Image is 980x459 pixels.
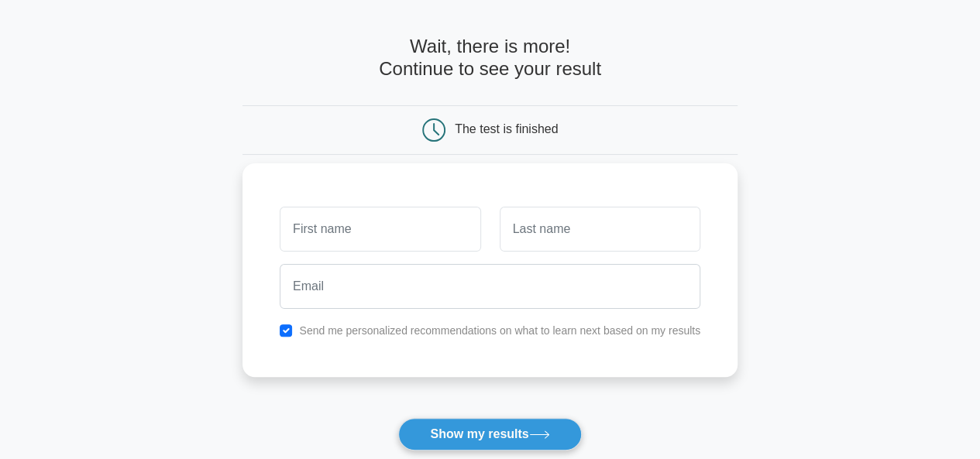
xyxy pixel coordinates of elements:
h4: Wait, there is more! Continue to see your result [242,36,738,80]
div: The test is finished [455,122,558,135]
label: Send me personalized recommendations on what to learn next based on my results [299,324,700,337]
button: Show my results [398,418,581,450]
input: Email [280,264,700,309]
input: Last name [500,207,700,252]
input: First name [280,207,480,252]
